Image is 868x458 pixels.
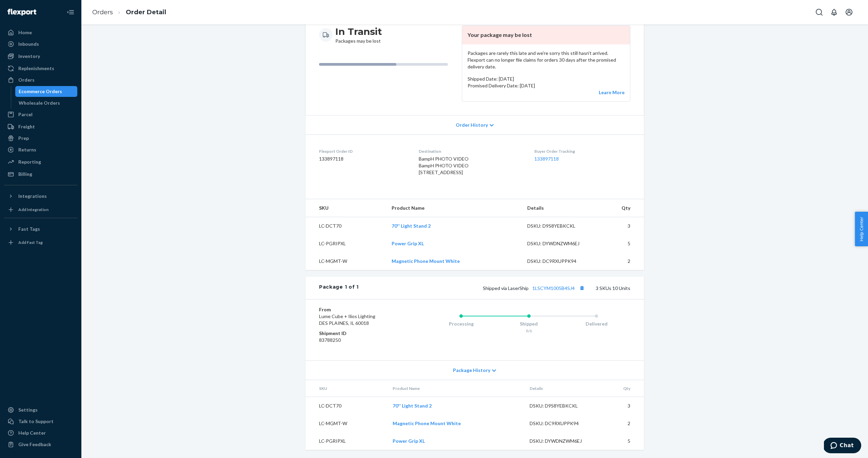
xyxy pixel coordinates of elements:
[305,217,386,235] td: LC-DCT70
[18,65,54,72] div: Replenishments
[4,191,77,202] button: Integrations
[18,53,40,60] div: Inventory
[15,98,78,108] a: Wholesale Orders
[812,5,826,19] button: Open Search Box
[305,432,387,450] td: LC-PGRIPXL
[18,171,32,178] div: Billing
[598,432,644,450] td: 5
[453,367,490,374] span: Package History
[4,63,77,74] a: Replenishments
[305,415,387,432] td: LC-MGMT-W
[18,441,51,448] div: Give Feedback
[596,217,644,235] td: 3
[4,133,77,144] a: Prep
[7,9,36,16] img: Flexport logo
[483,285,586,291] span: Shipped via LaserShip
[18,146,36,153] div: Returns
[392,241,424,246] a: Power Grip XL
[527,223,591,229] div: DSKU: D9S8YEBKCKL
[18,193,47,200] div: Integrations
[319,313,375,326] span: Lume Cube + Ilios Lighting DES PLAINES, IL 60018
[596,235,644,252] td: 5
[468,82,625,89] p: Promised Delivery Date: [DATE]
[392,223,431,229] a: 70'' Light Stand 2
[4,75,77,85] a: Orders
[18,135,29,142] div: Prep
[534,156,559,162] a: 133897118
[18,226,40,232] div: Fast Tags
[495,320,563,327] div: Shipped
[468,50,625,70] p: Packages are rarely this late and we're sorry this still hasn't arrived. Flexport can no longer f...
[18,418,54,425] div: Talk to Support
[4,51,77,62] a: Inventory
[842,5,856,19] button: Open account menu
[596,252,644,270] td: 2
[319,330,400,337] dt: Shipment ID
[427,320,495,327] div: Processing
[126,8,166,16] a: Order Detail
[596,199,644,217] th: Qty
[393,438,425,444] a: Power Grip XL
[563,320,630,327] div: Delivered
[495,328,563,334] div: 8/6
[19,100,60,106] div: Wholesale Orders
[4,237,77,248] a: Add Fast Tag
[305,397,387,415] td: LC-DCT70
[598,380,644,397] th: Qty
[18,430,46,436] div: Help Center
[527,240,591,247] div: DSKU: DYWDNZWM6EJ
[87,2,172,22] ol: breadcrumbs
[462,26,630,44] header: Your package may be lost
[386,199,522,217] th: Product Name
[18,111,33,118] div: Parcel
[534,148,630,154] dt: Buyer Order Tracking
[468,76,625,82] p: Shipped Date: [DATE]
[4,121,77,132] a: Freight
[530,402,593,409] div: DSKU: D9S8YEBKCKL
[18,123,35,130] div: Freight
[18,159,41,165] div: Reporting
[305,199,386,217] th: SKU
[855,212,868,246] button: Help Center
[419,148,524,154] dt: Destination
[92,8,113,16] a: Orders
[18,407,38,413] div: Settings
[319,337,400,343] dd: 83788250
[4,224,77,234] button: Fast Tags
[18,29,32,36] div: Home
[4,39,77,49] a: Inbounds
[319,284,359,292] div: Package 1 of 1
[335,25,382,44] div: Packages may be lost
[456,122,488,128] span: Order History
[18,41,39,47] div: Inbounds
[15,86,78,97] a: Ecommerce Orders
[4,144,77,155] a: Returns
[827,5,841,19] button: Open notifications
[522,199,596,217] th: Details
[530,438,593,444] div: DSKU: DYWDNZWM6EJ
[393,420,461,426] a: Magnetic Phone Mount White
[524,380,599,397] th: Details
[4,204,77,215] a: Add Integration
[419,156,469,175] span: BampH PHOTO VIDEO BampH PHOTO VIDEO [STREET_ADDRESS]
[4,439,77,450] button: Give Feedback
[359,284,630,292] div: 3 SKUs 10 Units
[598,415,644,432] td: 2
[599,89,625,95] a: Learn More
[4,27,77,38] a: Home
[19,88,62,95] div: Ecommerce Orders
[305,380,387,397] th: SKU
[64,5,77,19] button: Close Navigation
[393,403,432,409] a: 70'' Light Stand 2
[4,157,77,167] a: Reporting
[4,404,77,415] a: Settings
[4,109,77,120] a: Parcel
[392,258,460,264] a: Magnetic Phone Mount White
[598,397,644,415] td: 3
[530,420,593,427] div: DSKU: DC9RXUPPK94
[387,380,524,397] th: Product Name
[4,428,77,438] a: Help Center
[4,169,77,180] a: Billing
